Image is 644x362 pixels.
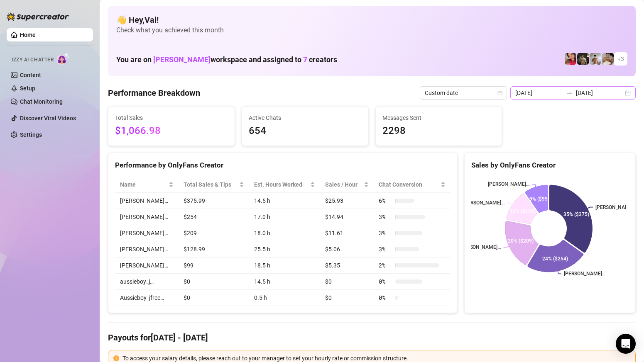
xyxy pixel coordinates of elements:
img: aussieboy_j [590,53,601,65]
img: Aussieboy_jfree [602,53,614,65]
th: Sales / Hour [320,177,374,193]
h1: You are on workspace and assigned to creators [116,55,337,64]
td: 18.0 h [249,225,320,241]
a: Settings [20,131,42,138]
text: [PERSON_NAME]… [488,181,529,187]
td: $375.99 [179,193,249,209]
div: Est. Hours Worked [254,180,309,189]
h4: 👋 Hey, Val ! [116,14,627,26]
td: [PERSON_NAME]… [115,209,179,225]
span: 3 % [379,212,392,221]
span: 3 % [379,228,392,238]
td: $0 [179,274,249,290]
span: [PERSON_NAME] [153,55,211,64]
span: 2 % [379,261,392,270]
td: $209 [179,225,249,241]
span: to [566,90,573,96]
td: $128.99 [179,241,249,258]
td: $5.35 [320,258,374,274]
span: 0 % [379,293,392,302]
td: aussieboy_j… [115,274,179,290]
span: Chat Conversion [379,180,439,189]
div: Sales by OnlyFans Creator [471,160,629,171]
span: + 3 [617,54,624,63]
td: $99 [179,258,249,274]
td: [PERSON_NAME]… [115,193,179,209]
img: logo-BBDzfeDw.svg [7,12,69,21]
span: swap-right [566,90,573,96]
th: Name [115,177,179,193]
td: $254 [179,209,249,225]
td: [PERSON_NAME]… [115,225,179,241]
span: 3 % [379,245,392,254]
h4: Performance Breakdown [108,87,200,99]
td: 14.5 h [249,193,320,209]
text: [PERSON_NAME]… [595,204,637,210]
span: 654 [249,123,362,139]
h4: Payouts for [DATE] - [DATE] [108,332,636,343]
span: 6 % [379,196,392,205]
td: 18.5 h [249,258,320,274]
a: Content [20,72,41,78]
td: 14.5 h [249,274,320,290]
td: $0 [320,274,374,290]
a: Discover Viral Videos [20,115,76,121]
td: 25.5 h [249,241,320,258]
div: Performance by OnlyFans Creator [115,160,451,171]
span: 7 [303,55,307,64]
span: 2298 [382,123,495,139]
span: Sales / Hour [325,180,362,189]
span: exclamation-circle [113,355,119,361]
span: Check what you achieved this month [116,26,627,35]
td: $5.06 [320,241,374,258]
text: [PERSON_NAME]… [459,245,501,250]
div: Open Intercom Messenger [616,334,636,354]
td: Aussieboy_jfree… [115,290,179,306]
td: $0 [179,290,249,306]
td: [PERSON_NAME]… [115,258,179,274]
span: Custom date [425,87,502,99]
span: Active Chats [249,113,362,122]
input: Start date [515,88,563,97]
input: End date [576,88,623,97]
span: Total Sales & Tips [184,180,238,189]
span: calendar [497,90,502,95]
td: $14.94 [320,209,374,225]
span: 0 % [379,277,392,286]
span: Izzy AI Chatter [12,56,54,64]
td: $25.93 [320,193,374,209]
th: Chat Conversion [374,177,451,193]
td: $11.61 [320,225,374,241]
span: Total Sales [115,113,228,122]
span: $1,066.98 [115,123,228,139]
img: Vanessa [565,53,576,65]
text: [PERSON_NAME]… [463,200,504,206]
img: AI Chatter [57,53,70,65]
td: 17.0 h [249,209,320,225]
span: Messages Sent [382,113,495,122]
td: 0.5 h [249,290,320,306]
span: Name [120,180,167,189]
a: Home [20,32,36,38]
text: [PERSON_NAME]… [564,271,605,277]
a: Chat Monitoring [20,98,63,105]
th: Total Sales & Tips [179,177,249,193]
a: Setup [20,85,35,92]
td: [PERSON_NAME]… [115,241,179,258]
img: Tony [577,53,589,65]
td: $0 [320,290,374,306]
